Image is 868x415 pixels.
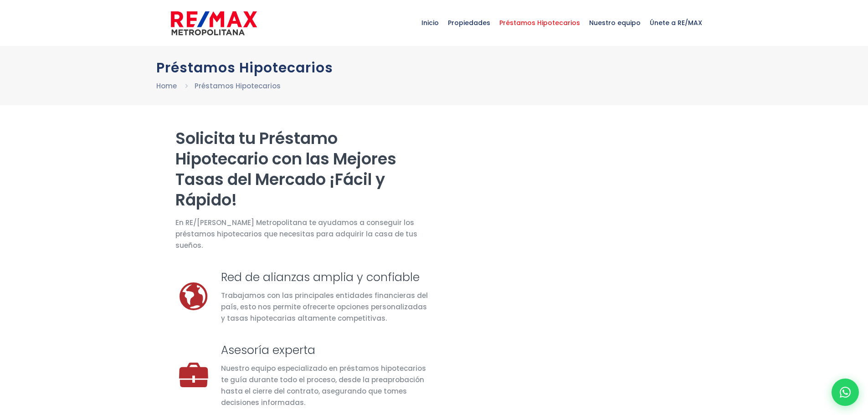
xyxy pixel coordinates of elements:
h3: Red de alianzas amplia y confiable [221,269,429,285]
div: Nuestro equipo especializado en préstamos hipotecarios te guía durante todo el proceso, desde la ... [221,363,429,408]
h2: Solicita tu Préstamo Hipotecario con las Mejores Tasas del Mercado ¡Fácil y Rápido! [175,128,429,210]
span: Propiedades [443,9,495,36]
span: Inicio [417,9,443,36]
a: Préstamos Hipotecarios [195,81,281,91]
span: Nuestro equipo [585,9,645,36]
img: remax-metropolitana-logo [171,10,257,37]
span: Préstamos Hipotecarios [495,9,585,36]
a: Home [156,81,177,91]
h1: Préstamos Hipotecarios [156,60,712,76]
div: Trabajamos con las principales entidades financieras del país, esto nos permite ofrecerte opcione... [221,290,429,324]
span: Únete a RE/MAX [645,9,707,36]
span: En RE/[PERSON_NAME] Metropolitana te ayudamos a conseguir los préstamos hipotecarios que necesita... [175,217,429,251]
h3: Asesoría experta [221,342,429,358]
